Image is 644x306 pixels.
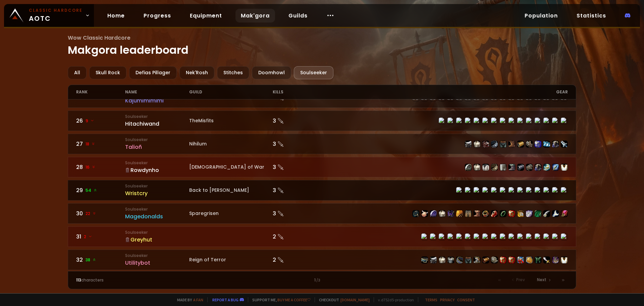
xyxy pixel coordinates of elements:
img: item-7714 [543,210,550,217]
img: item-9816 [552,257,559,263]
span: v. d752d5 - production [374,297,414,302]
small: Soulseeker [125,253,189,259]
img: item-14742 [508,141,515,147]
div: 3 [273,117,322,125]
small: Soulseeker [125,114,189,120]
img: item-12978 [456,257,463,263]
img: item-6576 [491,141,498,147]
a: Guilds [283,9,313,23]
img: item-3645 [517,164,524,171]
div: 1 [199,277,445,283]
img: item-14247 [430,210,437,217]
span: 54 [86,187,97,193]
a: 312 SoulseekerGreyhut2 item-4385item-12028item-9834item-859item-10399item-6719item-15456item-2949... [68,226,577,247]
span: Support me, [248,297,311,302]
a: 3022 SoulseekerMagedonaldsSparegrisen3 item-10504item-1714item-14247item-6096item-14136item-16685... [68,203,577,224]
div: 3 [273,209,322,218]
a: Mak'gora [235,9,275,23]
img: item-6087 [500,141,506,147]
div: Defias Pillager [129,66,177,79]
img: item-5976 [561,164,568,171]
small: Soulseeker [125,206,189,212]
img: item-6627 [482,141,489,147]
img: item-209614 [526,257,533,263]
a: 2718 SoulseekerTalioñNihilum3 item-10657item-45item-6627item-6576item-6087item-14742item-3212item... [68,134,577,154]
div: guild [189,85,273,99]
div: Reign of Terror [189,256,273,263]
img: item-11288 [552,164,559,171]
a: Classic HardcoreAOTC [4,4,94,27]
span: Checkout [315,297,370,302]
img: item-9820 [474,210,480,217]
img: item-14136 [447,210,454,217]
img: item-2820 [517,210,524,217]
span: 38 [86,257,96,263]
a: 2816 SoulseekerRowdynho[DEMOGRAPHIC_DATA] of War3 item-6566item-53item-6567item-3217item-2982item... [68,157,577,177]
img: item-9811 [482,257,489,263]
div: Hitachiwand [125,120,189,128]
a: a fan [193,297,203,302]
div: 3 [273,186,322,194]
img: item-6803 [552,210,559,217]
div: Stitches [217,66,249,79]
div: 3 [273,163,322,171]
div: 31 [76,232,125,241]
a: Home [102,9,130,23]
img: item-11990 [508,210,515,217]
small: Soulseeker [125,183,189,189]
img: item-15249 [561,141,568,147]
div: rank [76,85,125,99]
div: Soulseeker [294,66,333,79]
img: item-9815 [465,257,472,263]
img: item-6575 [552,141,559,147]
a: Privacy [440,297,454,302]
img: item-3481 [430,257,437,263]
div: All [68,66,87,79]
div: name [125,85,189,99]
img: item-2982 [500,164,506,171]
div: kills [273,85,322,99]
img: item-3212 [517,141,524,147]
span: Made by [173,297,203,302]
div: 3 [273,140,322,148]
a: Report a bug [212,297,238,302]
img: item-53 [474,164,480,171]
div: Sparegrisen [189,210,273,217]
small: Soulseeker [125,160,189,166]
span: AOTC [29,7,83,24]
a: [DOMAIN_NAME] [340,297,370,302]
img: item-16685 [456,210,463,217]
img: item-2983 [508,164,515,171]
small: Soulseeker [125,137,189,143]
div: 2 [273,256,322,264]
small: Classic Hardcore [29,7,83,13]
img: item-12846 [526,210,533,217]
div: Nihilum [189,140,273,147]
img: item-1319 [543,141,550,147]
img: item-10064 [465,210,472,217]
a: 2954 SoulseekerWristcryBack to [PERSON_NAME]3 item-10499item-14573item-10054item-14562item-4249it... [68,180,577,201]
span: 18 [86,141,95,147]
div: characters [76,277,199,283]
div: Magedonalds [125,212,189,221]
div: Rowdynho [125,166,189,174]
img: item-6117 [439,257,445,263]
a: Terms [425,297,437,302]
img: item-12982 [474,257,480,263]
a: Buy me a coffee [277,297,311,302]
span: 9 [86,118,94,124]
div: 32 [76,256,125,264]
div: Utilitybot [125,259,189,267]
img: item-6567 [482,164,489,171]
div: Skull Rock [89,66,126,79]
div: gear [322,85,568,99]
div: TheMisfits [189,117,273,124]
a: Equipment [184,9,227,23]
div: Wristcry [125,189,189,198]
span: Next [537,277,546,283]
span: Wow Classic Hardcore [68,34,577,42]
a: Statistics [571,9,611,23]
img: item-5976 [561,257,568,263]
h1: Makgora leaderboard [68,34,577,58]
img: item-2984 [526,164,533,171]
